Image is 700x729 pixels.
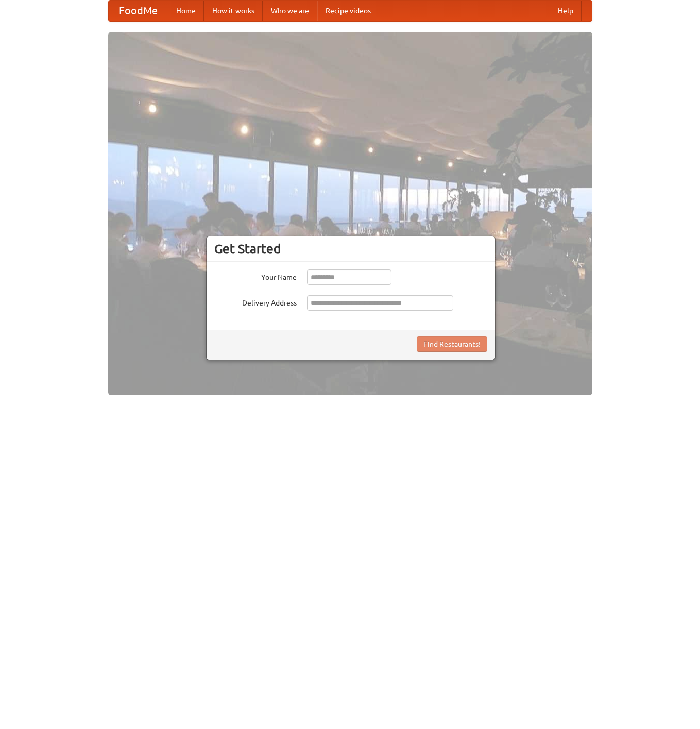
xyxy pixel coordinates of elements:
[204,1,263,21] a: How it works
[417,336,487,352] button: Find Restaurants!
[550,1,582,21] a: Help
[317,1,379,21] a: Recipe videos
[214,295,297,308] label: Delivery Address
[109,1,168,21] a: FoodMe
[263,1,317,21] a: Who we are
[214,241,487,257] h3: Get Started
[168,1,204,21] a: Home
[214,269,297,282] label: Your Name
